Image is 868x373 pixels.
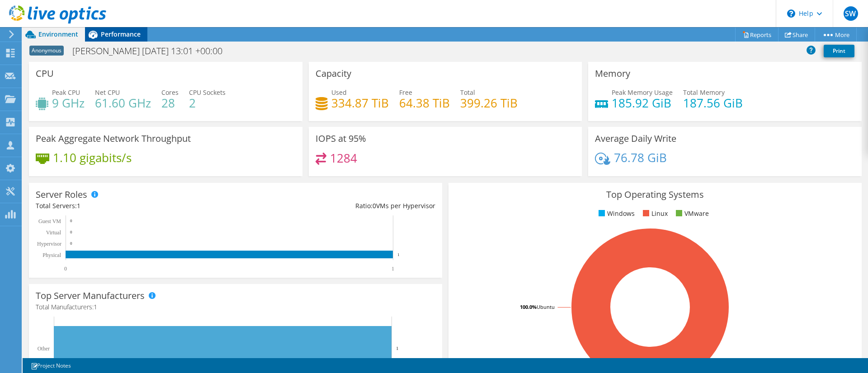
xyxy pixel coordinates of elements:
[52,88,80,97] span: Peak CPU
[844,6,858,21] span: SW
[36,201,236,211] div: Total Servers:
[70,230,72,234] text: 0
[42,252,61,258] text: Physical
[94,303,97,311] span: 1
[824,45,854,57] a: Print
[396,345,399,351] text: 1
[68,46,236,56] h1: [PERSON_NAME] [DATE] 13:01 +00:00
[612,98,673,108] h4: 185.92 GiB
[392,266,394,272] text: 1
[399,88,412,97] span: Free
[614,153,667,163] h4: 76.78 GiB
[373,201,376,210] span: 0
[316,69,351,79] h3: Capacity
[24,360,77,371] a: Project Notes
[460,98,518,108] h4: 399.26 TiB
[36,190,87,200] h3: Server Roles
[537,303,555,310] tspan: Ubuntu
[735,28,778,42] a: Reports
[330,153,357,163] h4: 1284
[77,201,80,210] span: 1
[189,98,226,108] h4: 2
[70,219,72,223] text: 0
[331,98,389,108] h4: 334.87 TiB
[53,153,132,163] h4: 1.10 gigabits/s
[399,98,450,108] h4: 64.38 TiB
[683,98,743,108] h4: 187.56 GiB
[38,345,50,352] text: Other
[46,229,61,236] text: Virtual
[29,46,64,56] span: Anonymous
[36,291,145,301] h3: Top Server Manufacturers
[815,28,857,42] a: More
[38,218,61,224] text: Guest VM
[455,190,855,200] h3: Top Operating Systems
[189,88,226,97] span: CPU Sockets
[787,9,795,18] svg: \n
[520,303,537,310] tspan: 100.0%
[38,30,78,38] span: Environment
[595,134,676,144] h3: Average Daily Write
[95,88,120,97] span: Net CPU
[37,241,61,247] text: Hypervisor
[397,252,400,257] text: 1
[101,30,141,38] span: Performance
[460,88,475,97] span: Total
[95,98,151,108] h4: 61.60 GHz
[70,241,72,246] text: 0
[36,69,54,79] h3: CPU
[674,209,709,219] li: VMware
[36,134,191,144] h3: Peak Aggregate Network Throughput
[64,266,67,272] text: 0
[641,209,668,219] li: Linux
[778,28,815,42] a: Share
[36,302,435,312] h4: Total Manufacturers:
[683,88,725,97] span: Total Memory
[612,88,673,97] span: Peak Memory Usage
[161,98,179,108] h4: 28
[236,201,435,211] div: Ratio: VMs per Hypervisor
[52,98,85,108] h4: 9 GHz
[316,134,366,144] h3: IOPS at 95%
[596,209,635,219] li: Windows
[161,88,179,97] span: Cores
[595,69,630,79] h3: Memory
[331,88,347,97] span: Used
